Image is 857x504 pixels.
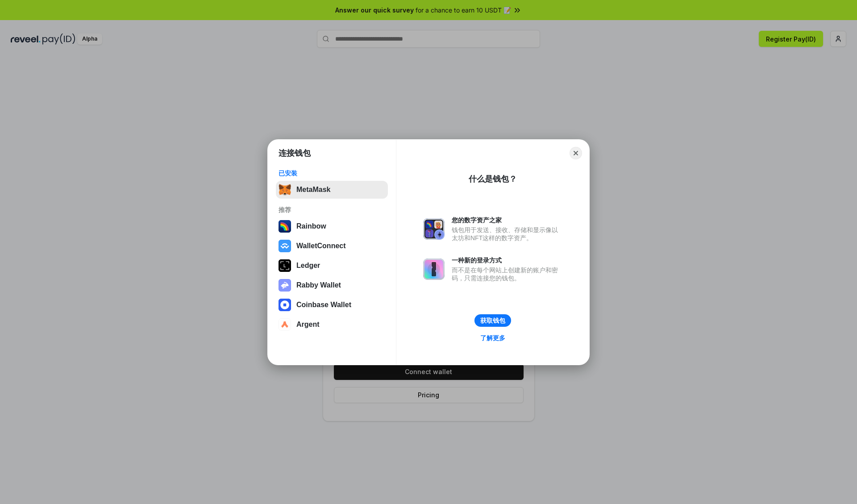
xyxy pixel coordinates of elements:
[279,206,385,214] div: 推荐
[279,299,291,311] img: svg+xml,%3Csvg%20width%3D%2228%22%20height%3D%2228%22%20viewBox%3D%220%200%2028%2028%22%20fill%3D...
[452,216,562,224] div: 您的数字资产之家
[279,259,291,272] img: svg+xml,%3Csvg%20xmlns%3D%22http%3A%2F%2Fwww.w3.org%2F2000%2Fsvg%22%20width%3D%2228%22%20height%3...
[279,169,385,177] div: 已安装
[279,183,291,196] img: svg+xml,%3Csvg%20fill%3D%22none%22%20height%3D%2233%22%20viewBox%3D%220%200%2035%2033%22%20width%...
[276,257,388,275] button: Ledger
[276,316,388,333] button: Argent
[279,240,291,252] img: svg+xml,%3Csvg%20width%3D%2228%22%20height%3D%2228%22%20viewBox%3D%220%200%2028%2028%22%20fill%3D...
[296,281,341,289] div: Rabby Wallet
[296,262,320,270] div: Ledger
[296,301,351,309] div: Coinbase Wallet
[279,220,291,233] img: svg+xml,%3Csvg%20width%3D%22120%22%20height%3D%22120%22%20viewBox%3D%220%200%20120%20120%22%20fil...
[480,334,505,342] div: 了解更多
[279,148,311,158] h1: 连接钱包
[276,276,388,294] button: Rabby Wallet
[276,237,388,255] button: WalletConnect
[423,218,445,240] img: svg+xml,%3Csvg%20xmlns%3D%22http%3A%2F%2Fwww.w3.org%2F2000%2Fsvg%22%20fill%3D%22none%22%20viewBox...
[480,317,505,325] div: 获取钱包
[296,222,326,230] div: Rainbow
[276,217,388,235] button: Rainbow
[570,147,582,159] button: Close
[296,242,346,250] div: WalletConnect
[474,314,511,327] button: 获取钱包
[276,296,388,314] button: Coinbase Wallet
[469,174,517,184] div: 什么是钱包？
[279,279,291,292] img: svg+xml,%3Csvg%20xmlns%3D%22http%3A%2F%2Fwww.w3.org%2F2000%2Fsvg%22%20fill%3D%22none%22%20viewBox...
[296,321,320,329] div: Argent
[276,181,388,199] button: MetaMask
[475,332,511,344] a: 了解更多
[423,258,445,280] img: svg+xml,%3Csvg%20xmlns%3D%22http%3A%2F%2Fwww.w3.org%2F2000%2Fsvg%22%20fill%3D%22none%22%20viewBox...
[452,266,562,282] div: 而不是在每个网站上创建新的账户和密码，只需连接您的钱包。
[296,186,330,194] div: MetaMask
[452,226,562,242] div: 钱包用于发送、接收、存储和显示像以太坊和NFT这样的数字资产。
[279,318,291,331] img: svg+xml,%3Csvg%20width%3D%2228%22%20height%3D%2228%22%20viewBox%3D%220%200%2028%2028%22%20fill%3D...
[452,256,562,264] div: 一种新的登录方式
